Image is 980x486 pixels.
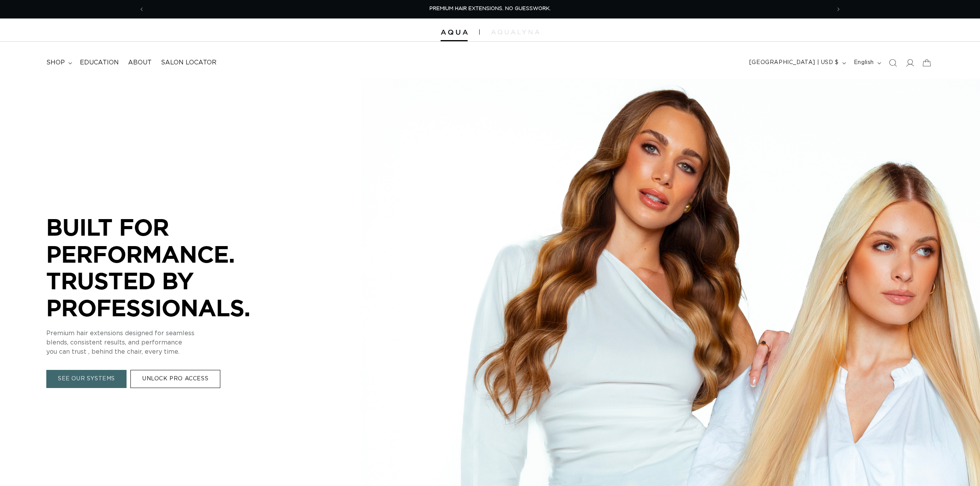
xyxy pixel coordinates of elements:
span: PREMIUM HAIR EXTENSIONS. NO GUESSWORK. [429,6,551,11]
img: Aqua Hair Extensions [441,30,468,35]
summary: shop [42,54,75,71]
span: shop [46,59,65,67]
summary: Search [884,54,901,71]
p: you can trust , behind the chair, every time. [46,347,278,356]
button: [GEOGRAPHIC_DATA] | USD $ [745,56,849,70]
p: Premium hair extensions designed for seamless [46,329,278,338]
a: Education [75,54,123,71]
a: SEE OUR SYSTEMS [46,370,127,388]
a: UNLOCK PRO ACCESS [130,370,220,388]
span: About [128,59,152,67]
span: Salon Locator [161,59,216,67]
a: About [123,54,156,71]
p: BUILT FOR PERFORMANCE. TRUSTED BY PROFESSIONALS. [46,214,278,321]
span: [GEOGRAPHIC_DATA] | USD $ [749,59,839,67]
button: English [849,56,884,70]
a: Salon Locator [156,54,221,71]
span: Education [80,59,119,67]
img: aqualyna.com [491,30,539,34]
button: Previous announcement [133,2,150,17]
p: blends, consistent results, and performance [46,338,278,347]
span: English [854,59,874,67]
button: Next announcement [830,2,847,17]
